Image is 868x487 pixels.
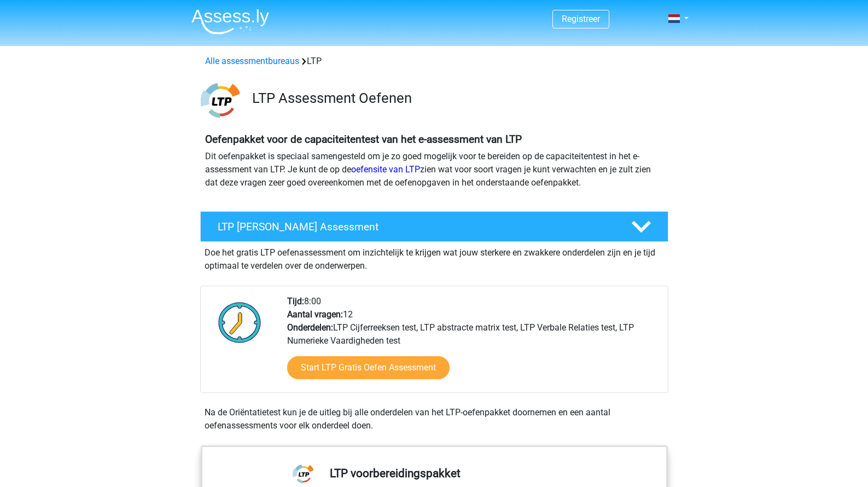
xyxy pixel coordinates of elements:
[196,211,673,242] a: LTP [PERSON_NAME] Assessment
[218,221,614,233] h4: LTP [PERSON_NAME] Assessment
[287,296,304,306] b: Tijd:
[351,164,420,175] a: oefensite van LTP
[287,356,450,379] a: Start LTP Gratis Oefen Assessment
[205,150,663,189] p: Dit oefenpakket is speciaal samengesteld om je zo goed mogelijk voor te bereiden op de capaciteit...
[287,322,333,333] b: Onderdelen:
[205,133,522,146] b: Oefenpakket voor de capaciteitentest van het e-assessment van LTP
[205,56,299,66] a: Alle assessmentbureaus
[200,242,668,273] div: Doe het gratis LTP oefenassessment om inzichtelijk te krijgen wat jouw sterkere en zwakkere onder...
[252,90,660,107] h3: LTP Assessment Oefenen
[201,55,668,68] div: LTP
[212,295,267,350] img: Klok
[279,295,667,392] div: 8:00 12 LTP Cijferreeksen test, LTP abstracte matrix test, LTP Verbale Relaties test, LTP Numerie...
[191,9,269,34] img: Assessly
[201,81,240,120] img: ltp.png
[200,406,668,432] div: Na de Oriëntatietest kun je de uitleg bij alle onderdelen van het LTP-oefenpakket doornemen en ee...
[287,309,343,320] b: Aantal vragen:
[562,14,600,24] a: Registreer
